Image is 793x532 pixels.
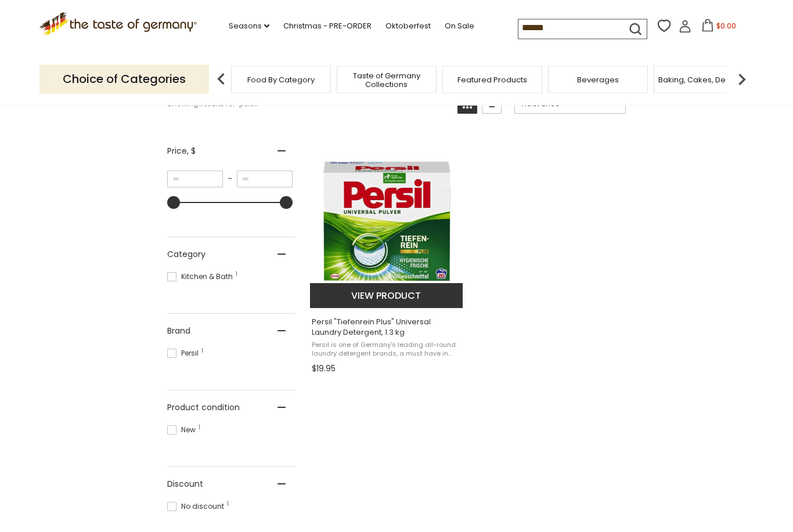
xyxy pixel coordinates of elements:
[167,502,228,512] span: No discount
[199,425,200,431] span: 1
[167,402,240,414] span: Product condition
[237,171,293,188] input: Maximum value
[385,20,431,32] a: Oktoberfest
[730,68,754,91] img: next arrow
[229,20,269,32] a: Seasons
[312,317,462,338] span: Persil "Tiefenrein Plus" Universal Laundry Detergent, 1.3 kg
[310,135,464,378] a: Persil
[482,95,502,114] a: View list mode
[187,146,196,157] span: , $
[201,349,203,354] span: 1
[167,171,223,188] input: Minimum value
[223,174,237,184] span: –
[310,145,464,299] img: Persil Detergent
[445,20,474,32] a: On Sale
[210,68,233,91] img: previous arrow
[658,75,748,84] a: Baking, Cakes, Desserts
[167,479,203,491] span: Discount
[457,75,527,84] a: Featured Products
[457,95,477,114] a: View grid mode
[167,425,199,436] span: New
[167,349,202,359] span: Persil
[312,363,336,375] span: $19.95
[312,341,462,359] span: Persil is one of Germany's leading all-round laundry detergent brands, a must have in many househ...
[167,249,206,261] span: Category
[167,146,196,158] span: Price
[716,21,736,31] span: $0.00
[167,325,190,338] span: Brand
[247,75,315,84] a: Food By Category
[340,71,433,89] a: Taste of Germany Collections
[694,19,743,37] button: $0.00
[577,75,619,84] a: Beverages
[167,272,236,283] span: Kitchen & Bath
[310,284,463,309] button: View product
[236,272,237,278] span: 1
[227,502,229,508] span: 1
[283,20,372,32] a: Christmas - PRE-ORDER
[39,65,209,93] p: Choice of Categories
